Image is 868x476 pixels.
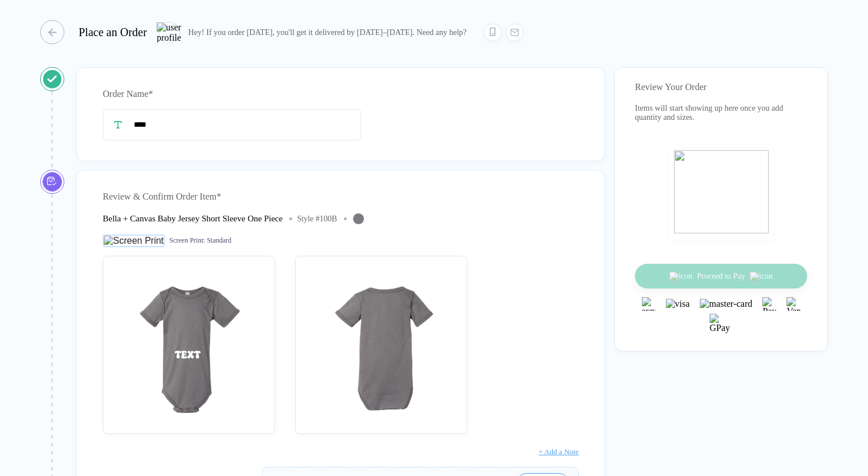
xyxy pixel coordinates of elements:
div: Place an Order [79,26,147,39]
img: GPay [710,314,733,337]
span: Screen Print : [169,236,205,245]
img: Venmo [786,297,800,311]
div: Hey! If you order [DATE], you'll get it delivered by [DATE]–[DATE]. Need any help? [188,28,467,37]
span: Standard [207,236,231,245]
img: user profile [157,22,181,42]
img: express [642,297,656,311]
img: Screen Print [103,235,165,247]
div: Items will start showing up here once you add quantity and sizes. [635,104,807,122]
img: master-card [700,299,752,309]
img: Paypal [762,297,776,311]
div: Style # 100B [297,214,337,224]
div: Review Your Order [635,82,807,92]
img: shopping_bag.png [674,150,769,233]
img: visa [666,299,690,309]
img: 1759483391087dponh_nt_front.png [108,262,269,422]
div: Bella + Canvas Baby Jersey Short Sleeve One Piece [103,214,282,224]
button: + Add a Note [538,443,579,461]
div: Review & Confirm Order Item [103,188,579,206]
div: Order Name [103,85,579,103]
span: + Add a Note [538,447,579,456]
img: 1759483391087ikwqu_nt_back.png [301,262,462,422]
